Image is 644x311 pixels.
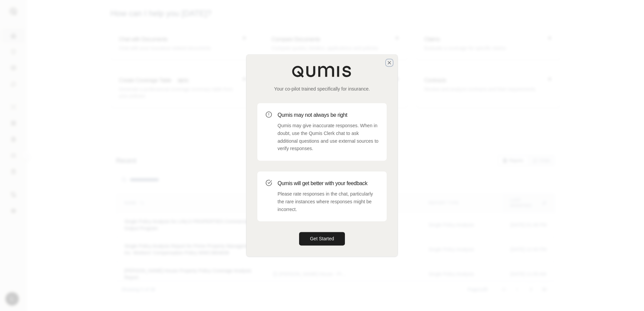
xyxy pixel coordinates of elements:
h3: Qumis will get better with your feedback [278,179,379,187]
p: Please rate responses in the chat, particularly the rare instances where responses might be incor... [278,190,379,213]
h3: Qumis may not always be right [278,111,379,119]
img: Qumis Logo [292,65,352,77]
p: Qumis may give inaccurate responses. When in doubt, use the Qumis Clerk chat to ask additional qu... [278,122,379,152]
button: Get Started [299,232,345,246]
p: Your co-pilot trained specifically for insurance. [257,85,387,92]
